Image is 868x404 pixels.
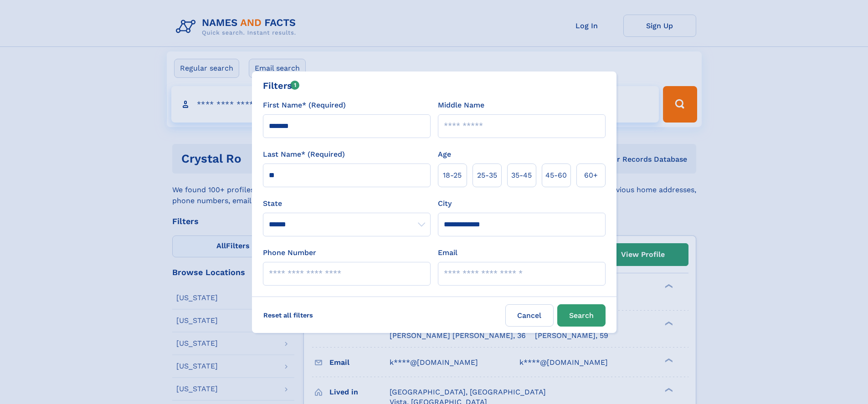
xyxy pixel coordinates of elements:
[438,100,484,111] label: Middle Name
[438,149,451,160] label: Age
[263,247,316,258] label: Phone Number
[263,198,431,209] label: State
[263,149,345,160] label: Last Name* (Required)
[505,304,554,327] label: Cancel
[477,170,497,181] span: 25‑35
[511,170,532,181] span: 35‑45
[257,304,319,326] label: Reset all filters
[584,170,598,181] span: 60+
[438,247,457,258] label: Email
[443,170,462,181] span: 18‑25
[263,79,300,92] div: Filters
[545,170,567,181] span: 45‑60
[557,304,606,327] button: Search
[263,100,346,111] label: First Name* (Required)
[438,198,452,209] label: City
